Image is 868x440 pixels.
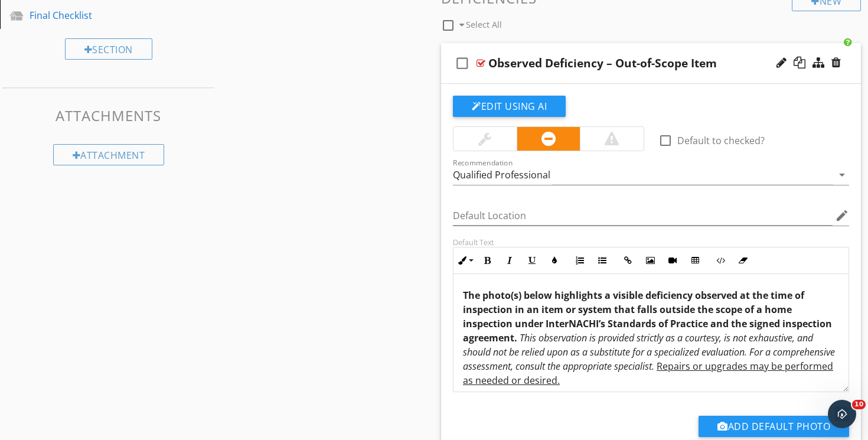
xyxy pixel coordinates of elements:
iframe: Intercom live chat [828,400,856,428]
button: Add Default Photo [699,416,849,437]
i: check_box_outline_blank [453,49,472,77]
div: Final Checklist [30,8,161,22]
button: Unordered List [591,249,614,272]
button: Insert Video [661,249,684,272]
button: Ordered List [569,249,591,272]
label: Default to checked? [677,135,765,146]
button: Colors [543,249,566,272]
i: arrow_drop_down [835,168,849,182]
span: 10 [852,400,866,409]
button: Underline (⌘U) [521,249,543,272]
button: Bold (⌘B) [476,249,498,272]
button: Italic (⌘I) [498,249,521,272]
div: Attachment [53,144,165,165]
div: Qualified Professional [453,170,550,180]
button: Insert Image (⌘P) [639,249,661,272]
button: Insert Link (⌘K) [616,249,639,272]
em: This observation is provided strictly as a courtesy, is not exhaustive, and should not be relied ... [463,331,835,373]
strong: The photo(s) below highlights a visible deficiency observed at the time of inspection in an item ... [463,289,832,344]
button: Insert Table [684,249,706,272]
div: Section [65,38,152,60]
span: Select All [466,19,502,30]
input: Default Location [453,206,833,226]
div: Default Text [453,237,849,247]
button: Code View [709,249,732,272]
button: Edit Using AI [453,96,566,117]
div: Observed Deficiency – Out-of-Scope Item [488,56,717,70]
button: Clear Formatting [732,249,754,272]
u: Repairs or upgrades may be performed as needed or desired. [463,360,833,387]
i: edit [835,208,849,223]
